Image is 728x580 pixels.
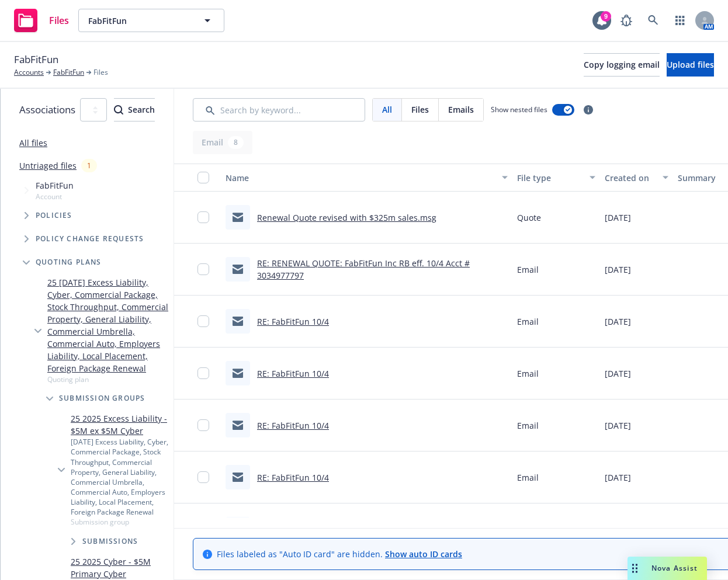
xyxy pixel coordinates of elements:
a: Files [9,4,74,37]
button: Upload files [667,53,714,77]
span: Email [517,471,539,484]
a: 25 [DATE] Excess Liability, Cyber, Commercial Package, Stock Throughput, Commercial Property, Gen... [47,276,169,374]
span: [DATE] [605,315,631,328]
div: 1 [81,159,97,172]
span: FabFitFun [36,179,74,192]
span: All [382,103,392,116]
a: RE: FabFitFun 10/4 [257,368,329,379]
span: Show nested files [491,105,547,114]
span: Submission groups [59,395,145,402]
div: Created on [605,172,656,184]
a: Accounts [14,67,44,78]
span: Policies [36,212,72,219]
button: SearchSearch [114,98,155,121]
a: 25 2025 Cyber - $5M Primary Cyber [71,555,169,580]
span: Copy logging email [584,59,660,70]
a: RE: FabFitFun 10/4 [257,316,329,327]
span: Email [517,263,539,276]
span: Files [93,67,108,78]
span: Quoting plan [47,374,169,384]
span: Emails [448,103,474,116]
a: Search [642,9,665,32]
span: Quoting plans [36,259,102,266]
span: Files labeled as "Auto ID card" are hidden. [217,548,462,560]
input: Toggle Row Selected [197,367,209,379]
span: [DATE] [605,419,631,432]
button: Copy logging email [584,53,660,77]
span: Account [36,192,74,202]
input: Toggle Row Selected [197,419,209,431]
span: Files [49,16,69,25]
span: [DATE] [605,471,631,484]
div: 9 [601,11,611,22]
span: Email [517,419,539,432]
a: 25 2025 Excess Liability - $5M ex $5M Cyber [71,412,169,437]
svg: Search [114,105,123,114]
span: [DATE] [605,367,631,380]
a: FabFitFun [53,67,84,78]
a: RE: FabFitFun 10/4 [257,472,329,483]
a: Switch app [668,9,692,32]
input: Select all [197,172,209,183]
span: FabFitFun [14,52,58,67]
span: FabFitFun [88,15,189,27]
input: Toggle Row Selected [197,315,209,327]
button: Nova Assist [628,557,707,580]
div: Name [226,172,495,184]
span: Submissions [82,538,138,545]
span: Nova Assist [651,563,698,573]
span: Email [517,315,539,328]
a: RE: RENEWAL QUOTE: FabFitFun Inc RB eff. 10/4 Acct # 3034977797 [257,258,470,281]
input: Toggle Row Selected [197,263,209,275]
span: [DATE] [605,211,631,224]
input: Toggle Row Selected [197,471,209,483]
span: Email [517,367,539,380]
a: All files [19,137,47,148]
div: [DATE] Excess Liability, Cyber, Commercial Package, Stock Throughput, Commercial Property, Genera... [71,437,169,517]
a: Renewal Quote revised with $325m sales.msg [257,212,436,223]
span: Upload files [667,59,714,70]
a: Untriaged files [19,159,77,172]
span: Submission group [71,517,169,527]
a: Show auto ID cards [385,548,462,560]
div: Search [114,99,155,121]
div: Drag to move [628,557,642,580]
span: Associations [19,102,75,117]
div: File type [517,172,583,184]
span: [DATE] [605,263,631,276]
input: Toggle Row Selected [197,211,209,223]
button: Name [221,164,512,192]
span: Quote [517,211,541,224]
button: Created on [600,164,673,192]
span: Files [411,103,429,116]
button: File type [512,164,600,192]
a: RE: FabFitFun 10/4 [257,420,329,431]
a: Report a Bug [615,9,638,32]
input: Search by keyword... [193,98,365,121]
span: Policy change requests [36,235,144,242]
button: FabFitFun [78,9,224,32]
